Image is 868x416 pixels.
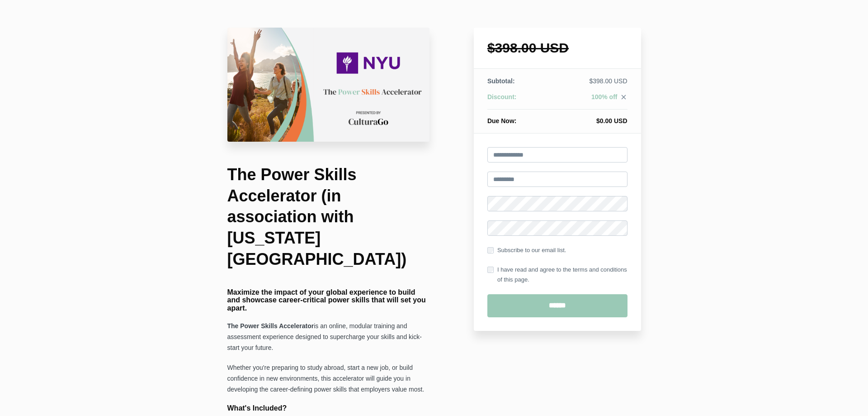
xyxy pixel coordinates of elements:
[227,288,430,312] h4: Maximize the impact of your global experience to build and showcase career-critical power skills ...
[487,267,494,273] input: I have read and agree to the terms and conditions of this page.
[487,265,627,285] label: I have read and agree to the terms and conditions of this page.
[618,93,627,103] a: close
[227,322,314,330] strong: The Power Skills Accelerator
[591,93,618,100] span: 100% off
[487,247,494,253] input: Subscribe to our email list.
[487,245,566,255] label: Subscribe to our email list.
[227,28,430,142] img: 164d48-7b61-cb2d-62e6-83c3ae82ad_University_of_Exeter_Checkout_Page.png
[487,41,627,55] h1: $398.00 USD
[548,77,627,92] td: $398.00 USD
[487,92,548,110] th: Discount:
[227,321,430,354] p: is an online, modular training and assessment experience designed to supercharge your skills and ...
[227,404,430,412] h4: What's Included?
[487,110,548,126] th: Due Now:
[227,164,430,270] h1: The Power Skills Accelerator (in association with [US_STATE][GEOGRAPHIC_DATA])
[227,363,430,395] p: Whether you're preparing to study abroad, start a new job, or build confidence in new environment...
[596,117,627,124] span: $0.00 USD
[620,93,627,101] i: close
[487,77,515,85] span: Subtotal:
